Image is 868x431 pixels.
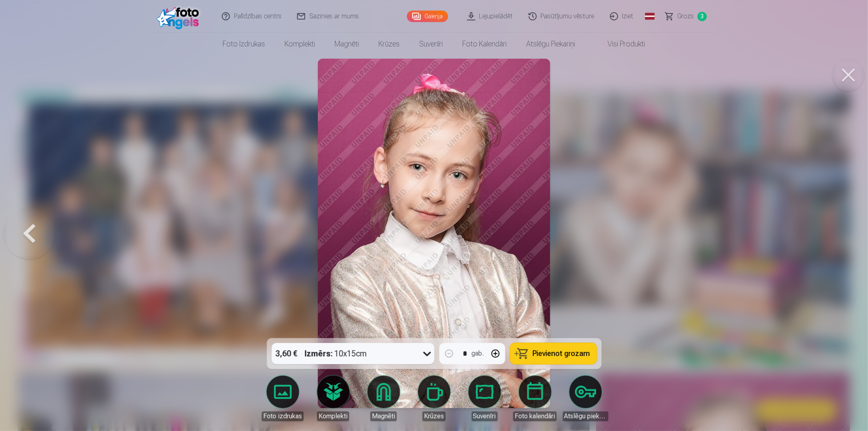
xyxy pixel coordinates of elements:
a: Atslēgu piekariņi [517,33,585,55]
a: Komplekti [310,376,356,421]
div: Magnēti [370,411,397,421]
a: Foto kalendāri [512,376,558,421]
a: Visi produkti [585,33,655,55]
div: Foto kalendāri [513,411,557,421]
div: Foto izdrukas [262,411,304,421]
strong: Izmērs : [305,348,333,359]
div: Suvenīri [472,411,498,421]
a: Magnēti [361,376,407,421]
a: Krūzes [369,33,410,55]
a: Foto izdrukas [213,33,275,55]
div: 10x15cm [305,343,367,364]
a: Komplekti [275,33,325,55]
a: Krūzes [411,376,457,421]
div: Atslēgu piekariņi [563,411,608,421]
span: Grozs [678,11,694,21]
span: Pievienot grozam [533,350,590,357]
a: Galerija [407,11,448,22]
a: Atslēgu piekariņi [563,376,608,421]
span: 3 [697,12,707,21]
img: /fa1 [157,3,203,29]
a: Magnēti [325,33,369,55]
a: Suvenīri [462,376,507,421]
div: 3,60 € [271,343,302,364]
div: Komplekti [317,411,349,421]
a: Foto izdrukas [260,376,306,421]
div: gab. [472,349,484,358]
a: Foto kalendāri [453,33,517,55]
div: Krūzes [422,411,446,421]
button: Pievienot grozam [510,343,597,364]
a: Suvenīri [410,33,453,55]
